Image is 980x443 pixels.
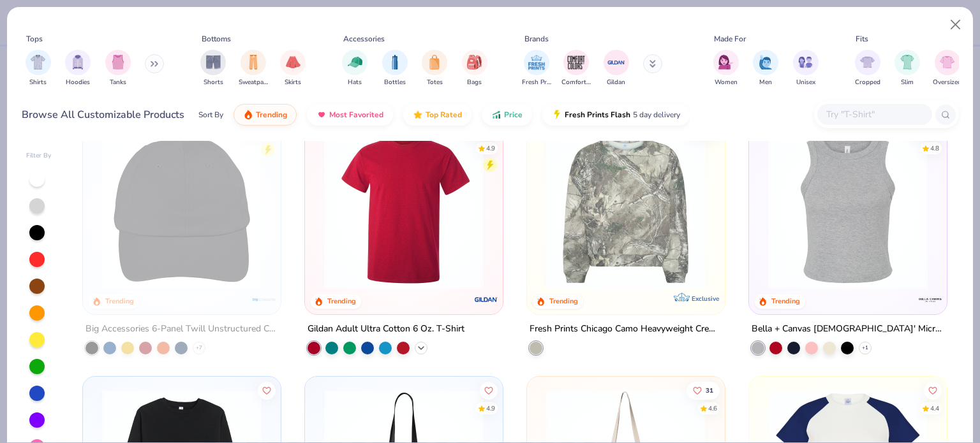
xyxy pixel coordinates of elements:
[22,107,184,122] div: Browse All Customizable Products
[930,143,939,153] div: 4.8
[316,110,327,120] img: most_fav.gif
[31,55,45,69] img: Shirts Image
[860,55,875,69] img: Cropped Image
[198,109,223,120] div: Sort By
[933,50,961,87] div: filter for Oversized
[522,50,551,87] div: filter for Fresh Prints
[196,344,202,351] span: + 7
[692,294,719,302] span: Exclusive
[798,55,813,69] img: Unisex Image
[940,55,954,69] img: Oversized Image
[403,104,471,126] button: Top Rated
[504,110,523,120] span: Price
[565,110,630,120] span: Fresh Prints Flash
[793,50,819,87] button: filter button
[239,78,268,87] span: Sweatpants
[524,33,549,45] div: Brands
[567,53,586,72] img: Comfort Colors Image
[204,78,223,87] span: Shorts
[462,50,487,87] button: filter button
[29,78,47,87] span: Shirts
[348,55,362,69] img: Hats Image
[65,50,91,87] div: filter for Hoodies
[96,129,268,288] img: 571354c7-8467-49dc-b410-bf13f3113a40
[26,50,51,87] div: filter for Shirts
[206,55,221,69] img: Shorts Image
[718,55,733,69] img: Women Image
[933,50,961,87] button: filter button
[427,55,442,69] img: Totes Image
[413,110,423,120] img: TopRated.gif
[239,50,268,87] div: filter for Sweatpants
[895,50,920,87] div: filter for Slim
[542,104,690,126] button: Fresh Prints Flash5 day delivery
[243,110,253,120] img: trending.gif
[895,50,920,87] button: filter button
[388,55,402,69] img: Bottles Image
[706,388,713,394] span: 31
[687,382,720,400] button: Like
[855,50,880,87] div: filter for Cropped
[527,53,546,72] img: Fresh Prints Image
[26,33,43,45] div: Tops
[753,50,778,87] button: filter button
[607,53,626,72] img: Gildan Image
[422,50,447,87] div: filter for Totes
[561,50,591,87] div: filter for Comfort Colors
[202,33,231,45] div: Bottoms
[522,78,551,87] span: Fresh Prints
[862,344,868,351] span: + 1
[427,78,443,87] span: Totes
[561,50,591,87] button: filter button
[530,321,722,337] div: Fresh Prints Chicago Camo Heavyweight Crewneck
[426,110,462,120] span: Top Rated
[752,321,944,337] div: Bella + Canvas [DEMOGRAPHIC_DATA]' Micro Ribbed Racerback Tank
[329,110,383,120] span: Most Favorited
[713,50,739,87] button: filter button
[105,50,131,87] div: filter for Tanks
[753,50,778,87] div: filter for Men
[901,78,914,87] span: Slim
[933,78,961,87] span: Oversized
[105,50,131,87] button: filter button
[200,50,226,87] div: filter for Shorts
[604,50,629,87] div: filter for Gildan
[66,78,90,87] span: Hoodies
[712,129,884,288] img: 7c13c228-decd-4195-935b-6ba5202a4a9e
[26,151,52,161] div: Filter By
[762,129,934,288] img: 52992e4f-a45f-431a-90ff-fda9c8197133
[825,107,923,122] input: Try "T-Shirt"
[604,50,629,87] button: filter button
[85,321,278,337] div: Big Accessories 6-Panel Twill Unstructured Cap
[486,404,495,414] div: 4.9
[258,382,276,400] button: Like
[856,33,868,45] div: Fits
[280,50,306,87] div: filter for Skirts
[71,55,85,69] img: Hoodies Image
[607,78,625,87] span: Gildan
[944,13,968,37] button: Close
[793,50,819,87] div: filter for Unisex
[65,50,91,87] button: filter button
[239,50,268,87] button: filter button
[540,129,712,288] img: d9105e28-ed75-4fdd-addc-8b592ef863ea
[486,143,495,153] div: 4.9
[308,321,464,337] div: Gildan Adult Ultra Cotton 6 Oz. T-Shirt
[110,78,126,87] span: Tanks
[480,382,498,400] button: Like
[473,286,499,312] img: Gildan logo
[382,50,408,87] div: filter for Bottles
[561,78,591,87] span: Comfort Colors
[285,78,301,87] span: Skirts
[200,50,226,87] button: filter button
[714,33,746,45] div: Made For
[318,129,490,288] img: 3c1a081b-6ca8-4a00-a3b6-7ee979c43c2b
[713,50,739,87] div: filter for Women
[343,33,385,45] div: Accessories
[796,78,815,87] span: Unisex
[917,286,942,312] img: Bella + Canvas logo
[286,55,301,69] img: Skirts Image
[280,50,306,87] button: filter button
[633,108,680,122] span: 5 day delivery
[522,50,551,87] button: filter button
